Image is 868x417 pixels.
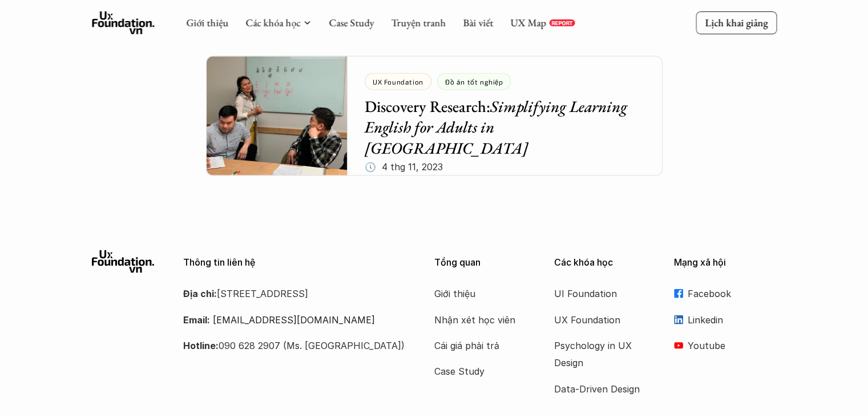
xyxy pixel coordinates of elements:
strong: Email: [183,314,210,326]
a: Giới thiệu [186,16,228,29]
a: Linkedin [674,311,777,328]
a: Case Study [434,363,526,380]
a: UI Foundation [554,285,645,302]
p: [STREET_ADDRESS] [183,285,406,302]
strong: Hotline: [183,340,219,351]
a: Data-Driven Design [554,380,645,398]
a: Lịch khai giảng [696,11,777,34]
a: Youtube [674,337,777,354]
a: Psychology in UX Design [554,337,645,372]
a: [EMAIL_ADDRESS][DOMAIN_NAME] [213,314,375,326]
a: UX Map [510,16,546,29]
p: Mạng xã hội [674,257,777,268]
a: Truyện tranh [391,16,446,29]
p: REPORT [551,19,572,26]
a: Giới thiệu [434,285,526,302]
a: Case Study [329,16,374,29]
p: Facebook [688,285,777,302]
p: Lịch khai giảng [705,16,768,29]
p: Thông tin liên hệ [183,257,406,268]
a: Cái giá phải trả [434,337,526,354]
a: UX FoundationĐồ án tốt nghiệpDiscovery Research:Simplifying Learning English for Adults in [GEOGR... [206,56,663,176]
p: Các khóa học [554,257,657,268]
p: 090 628 2907 (Ms. [GEOGRAPHIC_DATA]) [183,337,406,354]
a: REPORT [549,19,575,26]
a: UX Foundation [554,311,645,328]
a: Bài viết [463,16,493,29]
a: Nhận xét học viên [434,311,526,328]
a: Các khóa học [245,16,300,29]
p: Youtube [688,337,777,354]
p: Linkedin [688,311,777,328]
strong: Địa chỉ: [183,288,217,299]
p: Tổng quan [434,257,537,268]
a: Facebook [674,285,777,302]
